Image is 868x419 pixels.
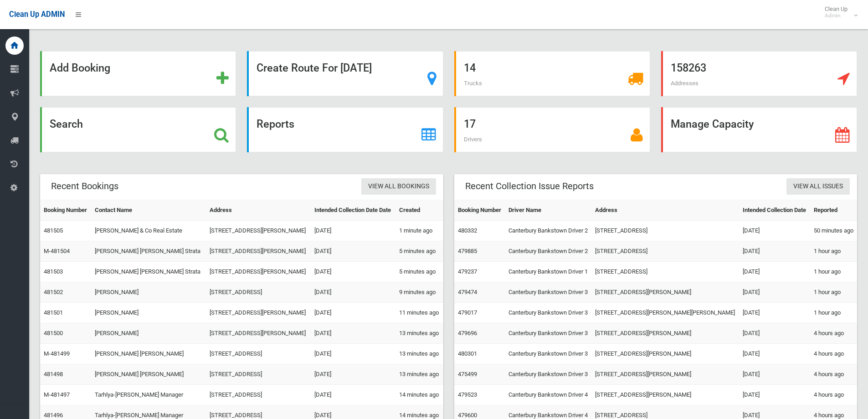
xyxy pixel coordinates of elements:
[591,200,739,221] th: Address
[395,241,443,262] td: 5 minutes ago
[505,364,592,385] td: Canterbury Bankstown Driver 3
[40,107,236,152] a: Search
[44,412,63,419] a: 481496
[739,323,810,344] td: [DATE]
[311,200,395,221] th: Intended Collection Date Date
[247,51,443,96] a: Create Route For [DATE]
[206,221,311,241] td: [STREET_ADDRESS][PERSON_NAME]
[206,364,311,385] td: [STREET_ADDRESS]
[671,118,754,130] strong: Manage Capacity
[458,391,477,398] a: 479523
[311,323,395,344] td: [DATE]
[458,227,477,234] a: 480332
[257,118,294,130] strong: Reports
[458,268,477,275] a: 479237
[591,385,739,405] td: [STREET_ADDRESS][PERSON_NAME]
[458,412,477,419] a: 479600
[505,262,592,282] td: Canterbury Bankstown Driver 1
[810,303,857,323] td: 1 hour ago
[458,248,477,254] a: 479885
[454,51,650,96] a: 14 Trucks
[206,241,311,262] td: [STREET_ADDRESS][PERSON_NAME]
[91,364,205,385] td: [PERSON_NAME] [PERSON_NAME]
[91,303,205,323] td: [PERSON_NAME]
[395,385,443,405] td: 14 minutes ago
[458,371,477,378] a: 475499
[825,12,847,19] small: Admin
[454,177,605,195] header: Recent Collection Issue Reports
[9,10,65,19] span: Clean Up ADMIN
[206,200,311,221] th: Address
[820,5,857,19] span: Clean Up
[505,241,592,262] td: Canterbury Bankstown Driver 2
[464,62,476,74] strong: 14
[591,282,739,303] td: [STREET_ADDRESS][PERSON_NAME]
[591,221,739,241] td: [STREET_ADDRESS]
[810,323,857,344] td: 4 hours ago
[739,200,810,221] th: Intended Collection Date
[591,303,739,323] td: [STREET_ADDRESS][PERSON_NAME][PERSON_NAME]
[91,385,205,405] td: Tarhlya-[PERSON_NAME] Manager
[505,221,592,241] td: Canterbury Bankstown Driver 2
[464,80,482,87] span: Trucks
[206,303,311,323] td: [STREET_ADDRESS][PERSON_NAME]
[739,385,810,405] td: [DATE]
[44,227,63,234] a: 481505
[395,200,443,221] th: Created
[311,344,395,364] td: [DATE]
[464,118,476,130] strong: 17
[311,262,395,282] td: [DATE]
[458,309,477,316] a: 479017
[505,282,592,303] td: Canterbury Bankstown Driver 3
[361,178,436,195] a: View All Bookings
[311,221,395,241] td: [DATE]
[50,118,83,130] strong: Search
[591,262,739,282] td: [STREET_ADDRESS]
[395,364,443,385] td: 13 minutes ago
[257,62,372,74] strong: Create Route For [DATE]
[206,282,311,303] td: [STREET_ADDRESS]
[247,107,443,152] a: Reports
[671,62,706,74] strong: 158263
[810,262,857,282] td: 1 hour ago
[739,241,810,262] td: [DATE]
[661,107,857,152] a: Manage Capacity
[810,364,857,385] td: 4 hours ago
[810,241,857,262] td: 1 hour ago
[311,241,395,262] td: [DATE]
[206,262,311,282] td: [STREET_ADDRESS][PERSON_NAME]
[591,364,739,385] td: [STREET_ADDRESS][PERSON_NAME]
[505,303,592,323] td: Canterbury Bankstown Driver 3
[44,268,63,275] a: 481503
[395,262,443,282] td: 5 minutes ago
[44,391,70,398] a: M-481497
[591,241,739,262] td: [STREET_ADDRESS]
[739,221,810,241] td: [DATE]
[505,344,592,364] td: Canterbury Bankstown Driver 3
[505,323,592,344] td: Canterbury Bankstown Driver 3
[458,330,477,336] a: 479696
[786,178,850,195] a: View All Issues
[311,385,395,405] td: [DATE]
[464,136,482,143] span: Drivers
[91,282,205,303] td: [PERSON_NAME]
[739,282,810,303] td: [DATE]
[91,200,205,221] th: Contact Name
[206,323,311,344] td: [STREET_ADDRESS][PERSON_NAME]
[810,221,857,241] td: 50 minutes ago
[40,177,129,195] header: Recent Bookings
[739,364,810,385] td: [DATE]
[591,323,739,344] td: [STREET_ADDRESS][PERSON_NAME]
[661,51,857,96] a: 158263 Addresses
[671,80,699,87] span: Addresses
[810,282,857,303] td: 1 hour ago
[458,350,477,357] a: 480301
[311,282,395,303] td: [DATE]
[454,107,650,152] a: 17 Drivers
[810,385,857,405] td: 4 hours ago
[44,248,70,254] a: M-481504
[395,344,443,364] td: 13 minutes ago
[91,323,205,344] td: [PERSON_NAME]
[91,262,205,282] td: [PERSON_NAME] [PERSON_NAME] Strata
[454,200,505,221] th: Booking Number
